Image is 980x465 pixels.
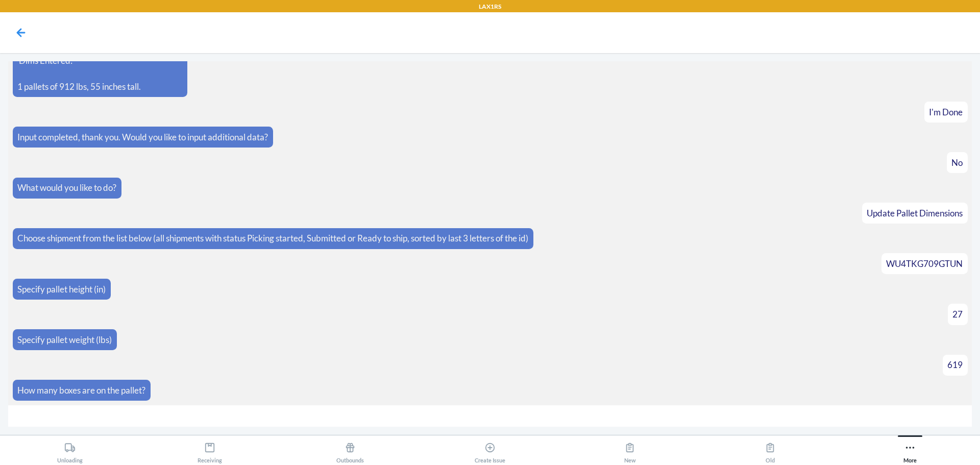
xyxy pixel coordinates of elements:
button: Create Issue [420,435,560,463]
span: No [951,157,963,168]
div: Receiving [198,438,222,463]
div: Unloading [57,438,83,463]
p: LAX1RS [479,2,501,11]
p: Choose shipment from the list below (all shipments with status Picking started, Submitted or Read... [17,232,528,245]
div: Create Issue [475,438,505,463]
div: Outbounds [336,438,364,463]
p: Specify pallet height (in) [17,283,106,296]
button: Outbounds [280,435,420,463]
span: 619 [947,359,963,370]
button: New [560,435,700,463]
span: WU4TKG709GTUN [886,258,963,269]
p: Specify pallet weight (lbs) [17,333,112,347]
button: Receiving [140,435,280,463]
div: More [903,438,917,463]
div: New [624,438,636,463]
button: Old [700,435,840,463]
span: 27 [952,309,963,320]
button: More [840,435,980,463]
p: Input completed, thank you. Would you like to input additional data? [17,131,268,144]
span: I'm Done [929,107,963,117]
p: 1 pallets of 912 lbs, 55 inches tall. [17,80,182,93]
p: How many boxes are on the pallet? [17,384,145,397]
span: Update Pallet Dimensions [867,208,963,218]
div: Old [765,438,776,463]
p: What would you like to do? [17,181,116,194]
